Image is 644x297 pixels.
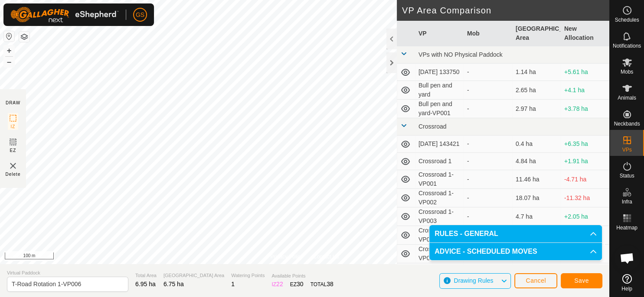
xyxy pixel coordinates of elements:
[6,171,21,178] span: Delete
[163,281,184,287] span: 6.75 ha
[512,153,561,170] td: 4.84 ha
[616,225,637,230] span: Heatmap
[19,32,29,42] button: Map Layers
[8,161,18,171] img: VP
[415,100,464,118] td: Bull pen and yard-VP001
[4,45,14,56] button: +
[467,86,509,95] div: -
[512,21,561,46] th: [GEOGRAPHIC_DATA] Area
[561,273,602,288] button: Save
[561,207,609,226] td: +2.05 ha
[561,263,609,282] td: -14.92 ha
[429,243,602,260] p-accordion-header: ADVICE - SCHEDULED MOVES
[10,7,119,23] img: Gallagher Logo
[135,281,156,287] span: 6.95 ha
[526,277,546,284] span: Cancel
[467,157,509,166] div: -
[467,212,509,221] div: -
[512,189,561,207] td: 18.07 ha
[415,81,464,100] td: Bull pen and yard
[512,64,561,81] td: 1.14 ha
[615,17,639,23] span: Schedules
[327,281,333,287] span: 38
[415,64,464,81] td: [DATE] 133750
[512,100,561,118] td: 2.97 ha
[4,57,14,67] button: –
[514,273,557,288] button: Cancel
[415,170,464,189] td: Crossroad 1-VP001
[435,248,537,255] span: ADVICE - SCHEDULED MOVES
[418,123,447,130] span: Crossroad
[610,271,644,295] a: Help
[415,207,464,226] td: Crossroad 1-VP003
[512,263,561,282] td: 21.67 ha
[621,286,632,291] span: Help
[271,272,333,280] span: Available Points
[467,194,509,203] div: -
[622,147,631,152] span: VPs
[311,280,333,289] div: TOTAL
[619,173,634,178] span: Status
[231,272,265,279] span: Watering Points
[512,170,561,189] td: 11.46 ha
[7,269,128,277] span: Virtual Paddock
[402,5,609,16] h2: VP Area Comparison
[418,51,503,58] span: VPs with NO Physical Paddock
[454,277,493,284] span: Drawing Rules
[561,21,609,46] th: New Allocation
[415,245,464,263] td: Crossroad 1-VP005
[464,21,512,46] th: Mob
[415,136,464,153] td: [DATE] 143421
[512,136,561,153] td: 0.4 ha
[11,123,16,130] span: IZ
[561,170,609,189] td: -4.71 ha
[135,272,157,279] span: Total Area
[313,253,339,261] a: Contact Us
[4,31,14,42] button: Reset Map
[467,175,509,184] div: -
[415,189,464,207] td: Crossroad 1-VP002
[618,95,636,100] span: Animals
[561,189,609,207] td: -11.32 ha
[467,104,509,113] div: -
[136,10,144,19] span: GS
[276,281,283,287] span: 22
[561,153,609,170] td: +1.91 ha
[10,147,16,154] span: EZ
[429,225,602,242] p-accordion-header: RULES - GENERAL
[163,272,224,279] span: [GEOGRAPHIC_DATA] Area
[467,68,509,77] div: -
[231,281,235,287] span: 1
[613,43,641,48] span: Notifications
[270,253,303,261] a: Privacy Policy
[561,64,609,81] td: +5.61 ha
[614,245,640,271] div: Open chat
[415,21,464,46] th: VP
[574,277,589,284] span: Save
[621,199,632,204] span: Infra
[6,100,20,106] div: DRAW
[561,136,609,153] td: +6.35 ha
[297,281,304,287] span: 30
[415,263,464,282] td: Crossroad 1-VP006
[415,226,464,245] td: Crossroad 1-VP004
[271,280,283,289] div: IZ
[621,69,633,74] span: Mobs
[415,153,464,170] td: Crossroad 1
[512,81,561,100] td: 2.65 ha
[467,139,509,148] div: -
[512,207,561,226] td: 4.7 ha
[435,230,498,237] span: RULES - GENERAL
[561,100,609,118] td: +3.78 ha
[614,121,640,126] span: Neckbands
[290,280,304,289] div: EZ
[561,81,609,100] td: +4.1 ha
